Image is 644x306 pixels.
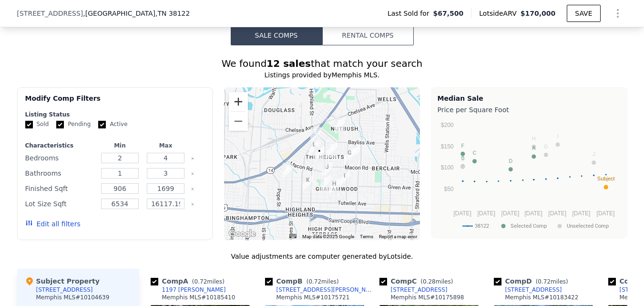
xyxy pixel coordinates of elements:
[188,278,228,285] span: ( miles)
[423,278,436,285] span: 0.28
[349,146,360,162] div: 1197 Bradbury Cv
[608,4,627,23] button: Show Options
[505,286,562,294] div: [STREET_ADDRESS]
[417,278,457,285] span: ( miles)
[25,111,205,118] div: Listing Status
[145,142,187,149] div: Max
[438,116,621,236] div: A chart.
[36,286,93,294] div: [STREET_ADDRESS]
[360,234,373,239] a: Terms (opens in new tab)
[440,164,453,171] text: $100
[461,156,464,161] text: L
[25,120,49,128] label: Sold
[25,94,205,111] div: Modify Comp Filters
[17,252,627,261] div: Value adjustments are computer generated by Lotside .
[25,151,95,165] div: Bedrooms
[98,120,127,128] label: Active
[308,278,321,285] span: 0.72
[567,223,609,229] text: Unselected Comp
[596,210,614,217] text: [DATE]
[538,278,551,285] span: 0.72
[194,278,207,285] span: 0.72
[229,112,248,131] button: Zoom out
[501,210,519,217] text: [DATE]
[226,228,258,240] a: Open this area in Google Maps (opens a new window)
[379,276,457,286] div: Comp C
[162,294,235,301] div: Memphis MLS # 10185410
[226,228,258,240] img: Google
[339,171,350,187] div: 3863 Guernsey Ave
[344,148,355,164] div: 1169 Vernon Cv
[276,294,350,301] div: Memphis MLS # 10175721
[477,210,495,217] text: [DATE]
[17,9,83,18] span: [STREET_ADDRESS]
[83,9,190,18] span: , [GEOGRAPHIC_DATA]
[532,278,572,285] span: ( miles)
[276,286,376,294] div: [STREET_ADDRESS][PERSON_NAME]
[440,122,453,128] text: $200
[388,9,433,18] span: Last Sold for
[521,10,556,17] span: $170,000
[597,176,614,181] text: Subject
[532,145,536,151] text: A
[440,143,453,150] text: $150
[461,155,464,161] text: B
[265,286,376,294] a: [STREET_ADDRESS][PERSON_NAME]
[532,136,535,141] text: H
[191,172,194,176] button: Clear
[314,146,325,162] div: 3581 Rockwood Ave
[56,121,64,128] input: Pending
[151,286,226,294] a: 1197 [PERSON_NAME]
[25,167,95,180] div: Bathrooms
[592,151,595,157] text: J
[17,70,627,80] div: Listings provided by Memphis MLS .
[544,144,548,149] text: G
[231,25,322,45] button: Sale Comps
[572,210,590,217] text: [DATE]
[494,276,572,286] div: Comp D
[289,234,296,238] button: Keyboard shortcuts
[36,294,110,301] div: Memphis MLS # 10104639
[309,140,319,156] div: 3529 Vernon Ave
[548,210,566,217] text: [DATE]
[229,92,248,111] button: Zoom in
[453,210,471,217] text: [DATE]
[329,179,339,195] div: 825 Isabelle St
[475,223,489,229] text: 38122
[151,276,228,286] div: Comp A
[25,182,95,195] div: Finished Sqft
[266,58,311,69] strong: 12 sales
[567,5,600,22] button: SAVE
[98,121,106,128] input: Active
[438,103,621,116] div: Price per Square Foot
[283,163,293,179] div: 3259 Lamphier Ave
[25,276,100,286] div: Subject Property
[472,150,476,156] text: C
[509,158,512,164] text: D
[191,157,194,160] button: Clear
[379,286,448,294] a: [STREET_ADDRESS]
[379,234,417,239] a: Report a map error
[162,286,226,294] div: 1197 [PERSON_NAME]
[494,286,562,294] a: [STREET_ADDRESS]
[155,10,190,17] span: , TN 38122
[511,223,547,229] text: Selected Comp
[17,57,627,70] div: We found that match your search
[25,142,95,149] div: Characteristics
[320,175,331,191] div: 866 Homer St
[335,117,345,134] div: 1499 Salem St
[25,219,81,229] button: Edit all filters
[322,162,332,179] div: 3663 Rhea Ave
[433,9,464,18] span: $67,500
[303,278,343,285] span: ( miles)
[303,175,313,191] div: 3465 Coleman Ave
[524,210,542,217] text: [DATE]
[265,276,343,286] div: Comp B
[505,294,579,301] div: Memphis MLS # 10183422
[444,186,453,192] text: $50
[322,25,414,45] button: Rental Comps
[99,142,141,149] div: Min
[391,286,448,294] div: [STREET_ADDRESS]
[461,143,464,148] text: F
[327,142,337,158] div: 3715 Mayflower Ave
